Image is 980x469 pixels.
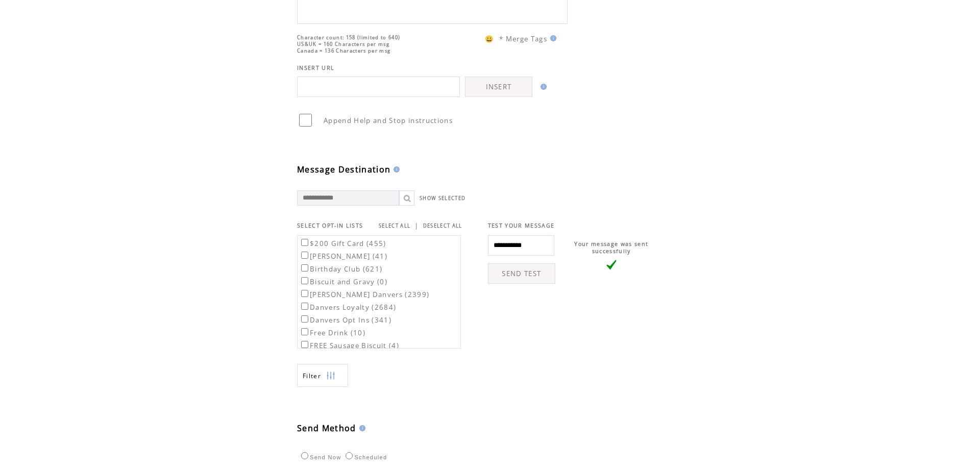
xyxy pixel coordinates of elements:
[297,34,400,41] span: Character count: 158 (limited to 640)
[301,239,308,246] input: $200 Gift Card (455)
[297,222,363,229] span: SELECT OPT-IN LISTS
[301,328,308,335] input: Free Drink (10)
[297,64,334,71] span: INSERT URL
[301,277,308,284] input: Biscuit and Gravy (0)
[423,223,462,229] a: DESELECT ALL
[299,303,396,312] label: Danvers Loyalty (2684)
[379,223,410,229] a: SELECT ALL
[390,166,400,172] img: help.gif
[301,303,308,310] input: Danvers Loyalty (2684)
[537,84,547,90] img: help.gif
[299,290,429,299] label: [PERSON_NAME] Danvers (2399)
[343,454,387,460] label: Scheduled
[297,164,390,175] span: Message Destination
[346,452,353,459] input: Scheduled
[465,77,532,97] a: INSERT
[499,34,547,43] span: * Merge Tags
[299,252,387,261] label: [PERSON_NAME] (41)
[299,454,341,460] label: Send Now
[299,341,399,350] label: FREE Sausage Biscuit (4)
[301,290,308,297] input: [PERSON_NAME] Danvers (2399)
[303,372,321,380] span: Show filters
[326,364,335,387] img: filters.png
[420,195,465,202] a: SHOW SELECTED
[301,252,308,259] input: [PERSON_NAME] (41)
[299,277,387,286] label: Biscuit and Gravy (0)
[606,260,617,270] img: vLarge.png
[297,47,390,54] span: Canada = 136 Characters per msg
[324,116,453,125] span: Append Help and Stop instructions
[488,263,555,284] a: SEND TEST
[301,452,308,459] input: Send Now
[301,264,308,271] input: Birthday Club (621)
[297,41,389,47] span: US&UK = 160 Characters per msg
[301,315,308,323] input: Danvers Opt Ins (341)
[299,328,365,337] label: Free Drink (10)
[297,364,348,387] a: Filter
[547,35,556,41] img: help.gif
[299,315,391,325] label: Danvers Opt Ins (341)
[301,341,308,348] input: FREE Sausage Biscuit (4)
[574,240,648,255] span: Your message was sent successfully
[488,222,555,229] span: TEST YOUR MESSAGE
[485,34,494,43] span: 😀
[299,239,386,248] label: $200 Gift Card (455)
[297,423,356,434] span: Send Method
[356,425,365,431] img: help.gif
[414,221,419,230] span: |
[299,264,382,274] label: Birthday Club (621)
